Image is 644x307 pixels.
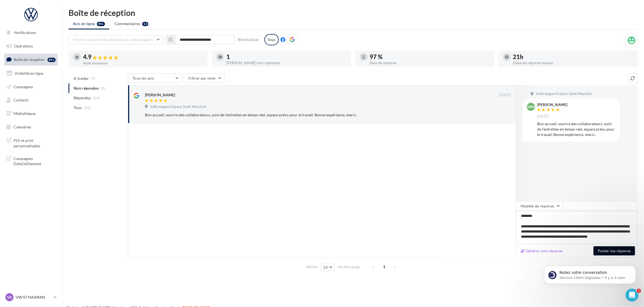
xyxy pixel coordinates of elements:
a: Opérations [3,40,59,52]
span: A traiter [74,76,89,81]
a: Visibilité en ligne [3,68,59,79]
div: 4.9 [83,54,203,60]
span: Volkswagen Espace Saint Maximin [150,104,206,109]
a: Boîte de réception99+ [3,54,59,65]
a: Contacts [3,94,59,106]
span: Répondus [74,95,91,101]
button: Choisir un point de vente ou un code magasin [69,35,163,44]
button: Filtrer par note [184,74,224,83]
button: Tous les avis [128,74,182,83]
span: Volkswagen Espace Saint Maximin [536,91,592,96]
button: Poster ma réponse [594,246,635,255]
button: Réinitialiser [236,36,261,43]
span: Tous [74,105,82,110]
a: PLV et print personnalisable [3,135,59,151]
span: résultats/page [338,264,360,270]
span: Visibilité en ligne [15,71,43,76]
div: Délai de réponse moyen [513,61,633,65]
span: Médiathèque [13,111,36,116]
span: (7) [91,76,96,81]
span: PLV et print personnalisable [13,137,56,148]
span: Campagnes DataOnDemand [13,155,56,166]
button: Modèle de réponse [516,202,563,211]
span: Tous les avis [132,76,154,80]
iframe: Intercom notifications message [536,255,644,292]
span: Campagnes [13,84,33,89]
span: Commentaires [114,21,140,26]
a: Campagnes DataOnDemand [3,153,59,169]
div: Note moyenne [83,61,203,65]
span: (29) [84,105,91,110]
span: Opérations [14,44,33,48]
span: (26) [93,96,100,100]
div: 21h [513,54,633,60]
span: Calendrier [13,125,32,129]
button: 10 [321,264,335,271]
div: 1 [226,54,346,60]
div: 97 % [370,54,490,60]
div: [PERSON_NAME] non répondus [226,61,346,65]
div: Bon accueil, sourire des collaborateurs, suivi de l’entretien en temps réel, espace prévu pour le... [145,112,476,118]
span: VS [7,295,12,300]
span: 2 [637,289,641,293]
div: [PERSON_NAME] [537,103,567,107]
div: Tous [264,34,279,45]
a: Calendrier [3,121,59,133]
span: Notifications [14,30,36,35]
div: [PERSON_NAME] [145,92,175,98]
a: Médiathèque [3,108,59,119]
div: Taux de réponse [370,61,490,65]
a: Campagnes [3,81,59,93]
span: MM [527,104,534,110]
span: [DATE] [537,114,549,119]
span: Boîte de réception [14,57,45,62]
div: 99+ [47,58,56,62]
span: [DATE] [499,93,511,98]
iframe: Intercom live chat [626,289,639,302]
span: Afficher [306,264,318,270]
button: Notifications [3,27,57,38]
p: VW ST MAXIMIN [16,295,52,300]
a: VS VW ST MAXIMIN [4,292,58,302]
div: Bon accueil, sourire des collaborateurs, suivi de l’entretien en temps réel, espace prévu pour le... [537,121,616,137]
button: Générer une réponse [519,248,565,254]
span: Choisir un point de vente ou un code magasin [73,37,153,42]
div: Boîte de réception [69,9,638,17]
span: Contacts [13,98,29,102]
div: 13 [142,22,148,26]
span: 10 [323,265,328,270]
span: 1 [380,262,389,271]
